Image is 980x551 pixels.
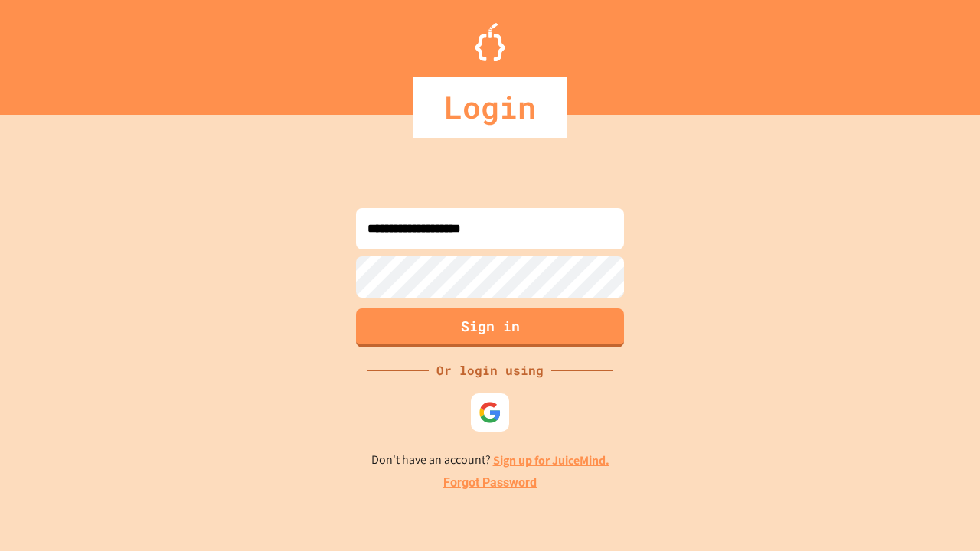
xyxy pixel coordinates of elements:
div: Or login using [429,361,551,380]
a: Sign up for JuiceMind. [493,452,609,468]
div: Login [413,77,567,138]
button: Sign in [356,308,624,347]
p: Don't have an account? [371,451,609,470]
img: google-icon.svg [479,401,501,424]
a: Forgot Password [443,474,537,492]
img: Logo.svg [475,23,505,61]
